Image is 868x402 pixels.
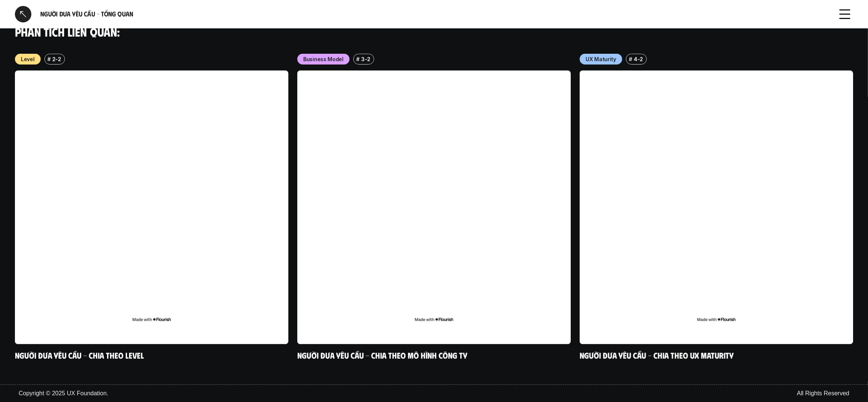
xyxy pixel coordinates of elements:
a: Người đưa yêu cầu - Chia theo UX Maturity [580,350,734,360]
a: Người đưa yêu cầu - Chia theo Level [15,350,144,360]
p: 3-2 [361,55,370,63]
p: 2-2 [52,55,61,63]
h6: Người đưa yêu cầu - Tổng quan [40,10,828,18]
h6: # [356,56,360,62]
a: Người đưa yêu cầu - Chia theo mô hình công ty [297,350,467,360]
p: All Rights Reserved [797,389,850,398]
p: Level [21,55,35,63]
p: Copyright © 2025 UX Foundation. [19,389,108,398]
p: Business Model [303,55,344,63]
h6: # [629,56,632,62]
h6: # [47,56,51,62]
p: 4-2 [634,55,643,63]
p: UX Maturity [586,55,616,63]
h4: Phân tích liên quan: [15,25,853,39]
